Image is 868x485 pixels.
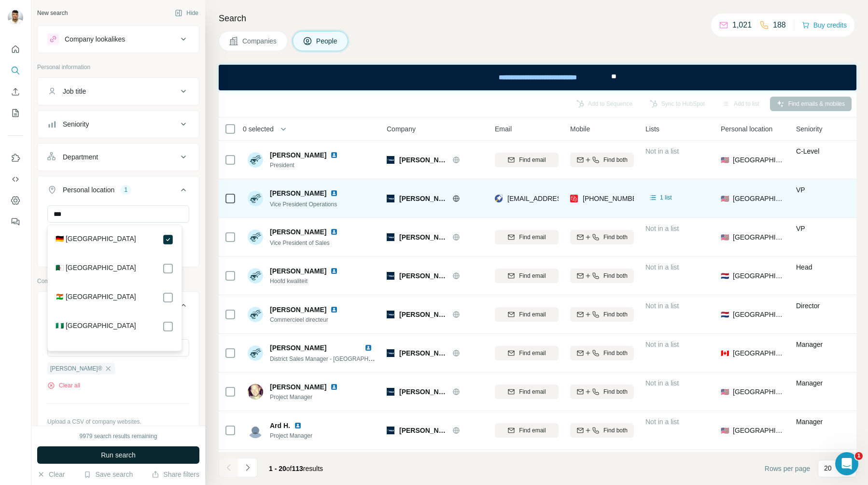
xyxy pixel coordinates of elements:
button: Search [8,62,23,79]
button: Company lookalikes [38,28,199,51]
img: Avatar [248,152,263,168]
span: Rows per page [765,464,810,473]
span: Run search [101,450,136,460]
span: [PERSON_NAME] [270,305,326,314]
div: Department [63,152,98,162]
button: Find email [495,153,559,167]
img: Logo of Falk® [387,349,394,357]
button: Find email [495,423,559,438]
div: Seniority [63,119,89,129]
span: Not in a list [645,341,679,348]
label: 🇳🇬 [GEOGRAPHIC_DATA] [56,321,136,332]
span: Mobile [570,124,590,134]
span: Find email [519,271,546,280]
span: Lists [645,124,659,134]
span: C-Level [796,147,819,155]
span: Not in a list [645,379,679,387]
span: Find email [519,233,546,242]
button: Find both [570,153,634,167]
span: [GEOGRAPHIC_DATA] [733,387,784,397]
span: Hoofd kwaliteit [270,277,342,285]
span: Not in a list [645,302,679,310]
span: [PERSON_NAME] [270,266,326,276]
button: Clear [37,470,65,479]
div: 9979 search results remaining [80,432,157,441]
span: [PERSON_NAME] [270,150,326,160]
iframe: Banner [219,65,856,90]
button: Save search [84,470,133,479]
span: [PERSON_NAME] [270,382,326,392]
img: LinkedIn logo [330,189,338,197]
img: LinkedIn logo [330,267,338,275]
img: Avatar [248,191,263,206]
span: [EMAIL_ADDRESS][DOMAIN_NAME] [507,195,622,202]
span: 🇺🇸 [721,155,729,165]
span: Not in a list [645,418,679,426]
span: Find email [519,387,546,396]
span: 🇺🇸 [721,426,729,435]
span: of [286,465,292,472]
div: Company lookalikes [65,34,125,44]
span: Email [495,124,512,134]
img: LinkedIn logo [364,344,372,352]
img: provider prospeo logo [570,194,578,203]
span: Project Manager [270,393,342,401]
img: Avatar [248,307,263,322]
p: 1,021 [732,19,752,31]
span: [PERSON_NAME]® [50,364,102,373]
span: Ard H. [270,421,290,430]
img: LinkedIn logo [330,383,338,391]
span: Seniority [796,124,822,134]
p: Upload a CSV of company websites. [47,417,189,426]
span: [PERSON_NAME]® [399,271,448,281]
img: Logo of Falk® [387,311,394,318]
h4: Search [219,12,856,25]
iframe: Intercom live chat [835,452,858,475]
button: Feedback [8,213,23,230]
span: Director [796,302,820,310]
button: Run search [37,446,199,464]
img: Logo of Falk® [387,427,394,434]
span: Find both [603,426,628,435]
button: Personal location1 [38,178,199,205]
span: [PERSON_NAME] [270,344,326,352]
span: 0 selected [243,124,274,134]
button: Find both [570,307,634,322]
span: 1 - 20 [269,465,286,472]
span: [PERSON_NAME] [270,227,326,237]
span: Find email [519,310,546,319]
span: [GEOGRAPHIC_DATA] [733,194,784,203]
span: Find both [603,310,628,319]
img: LinkedIn logo [294,422,302,429]
span: [GEOGRAPHIC_DATA] [733,426,784,435]
button: Find email [495,307,559,322]
span: 🇨🇦 [721,348,729,358]
button: Find both [570,269,634,283]
span: Commercieel directeur [270,315,342,324]
span: Vice President of Sales [270,240,330,246]
span: [GEOGRAPHIC_DATA] [733,271,784,281]
span: Personal location [721,124,772,134]
span: Company [387,124,416,134]
span: [GEOGRAPHIC_DATA] [733,155,784,165]
div: Personal location [63,185,114,195]
span: 🇳🇱 [721,271,729,281]
span: Find both [603,271,628,280]
img: Avatar [248,384,263,399]
button: Find email [495,385,559,399]
button: Quick start [8,41,23,58]
img: LinkedIn logo [330,151,338,159]
img: Avatar [248,423,263,438]
img: provider rocketreach logo [495,194,503,203]
button: Dashboard [8,192,23,209]
button: Seniority [38,113,199,136]
button: Find email [495,269,559,283]
span: results [269,465,323,472]
button: Hide [168,6,205,20]
span: Find both [603,156,628,164]
div: New search [37,9,68,17]
span: [PERSON_NAME]® [399,194,448,203]
span: Manager [796,418,823,426]
button: Find both [570,423,634,438]
button: Department [38,145,199,169]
